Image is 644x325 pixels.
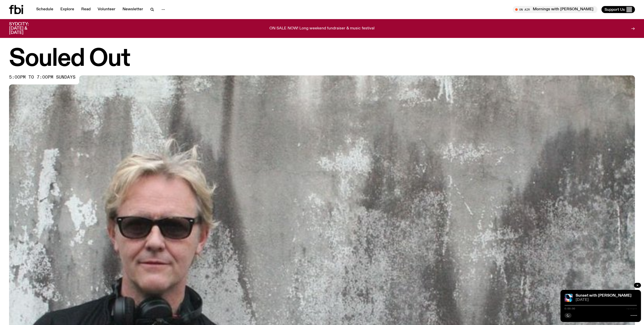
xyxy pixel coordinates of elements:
[576,298,637,302] span: [DATE]
[78,6,94,13] a: Read
[269,26,375,31] p: ON SALE NOW! Long weekend fundraiser & music festival
[33,6,56,13] a: Schedule
[605,7,625,12] span: Support Us
[95,6,118,13] a: Volunteer
[626,307,637,310] span: -:--:--
[57,6,77,13] a: Explore
[513,6,597,13] button: On AirMornings with [PERSON_NAME]
[565,294,573,302] img: Simon Caldwell stands side on, looking downwards. He has headphones on. Behind him is a brightly ...
[9,22,41,35] h3: SYDCITY: [DATE] & [DATE]
[119,6,146,13] a: Newsletter
[9,48,635,70] h1: Souled Out
[9,75,75,79] span: 5:00pm to 7:00pm sundays
[601,6,635,13] button: Support Us
[565,307,575,310] span: 0:00:00
[576,294,631,298] a: Sunset with [PERSON_NAME]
